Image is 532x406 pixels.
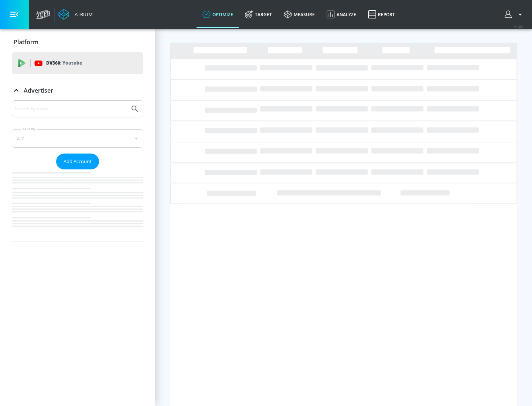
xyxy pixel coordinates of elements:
p: Advertiser [24,86,53,94]
label: Sort By [21,127,37,131]
div: Advertiser [12,100,143,241]
button: Add Account [56,154,99,169]
a: Report [362,1,401,28]
div: DV360: Youtube [12,52,143,74]
div: Platform [12,32,143,52]
a: Analyze [321,1,362,28]
div: Atrium [72,11,93,18]
span: v 4.25.4 [514,24,525,28]
div: Advertiser [12,80,143,101]
p: Platform [14,38,38,46]
span: Add Account [64,157,92,166]
a: Target [239,1,278,28]
input: Search by name [15,104,127,114]
p: Youtube [62,59,82,67]
nav: list of Advertiser [12,169,143,241]
a: optimize [197,1,239,28]
div: A-Z [12,129,143,148]
p: DV360: [46,59,82,67]
a: measure [278,1,321,28]
a: Atrium [58,9,93,20]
